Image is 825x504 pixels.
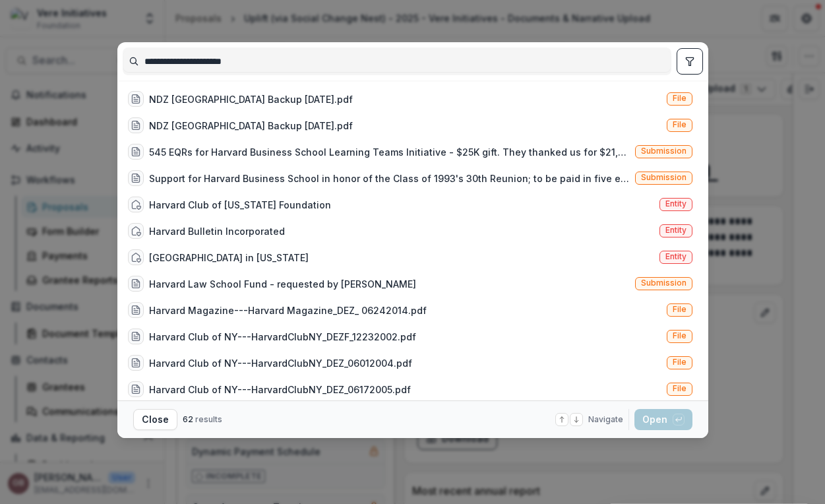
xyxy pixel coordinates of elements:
div: Harvard Club of NY---HarvardClubNY_DEZ_06012004.pdf [149,356,412,370]
span: File [673,94,687,103]
span: File [673,331,687,340]
button: toggle filters [677,48,703,75]
div: [GEOGRAPHIC_DATA] in [US_STATE] [149,251,309,265]
div: Harvard Magazine---Harvard Magazine_DEZ_ 06242014.pdf [149,303,427,317]
span: File [673,120,687,129]
span: results [195,414,222,424]
span: File [673,305,687,314]
div: Support for Harvard Business School in honor of the Class of 1993's 30th Reunion; to be paid in f... [149,172,630,185]
div: Harvard Club of [US_STATE] Foundation [149,198,331,212]
div: 545 EQRs for Harvard Business School Learning Teams Initiative - $25K gift. They thanked us for $... [149,145,630,159]
span: Entity [665,252,687,261]
div: Harvard Bulletin Incorporated [149,224,285,238]
span: File [673,384,687,393]
div: NDZ [GEOGRAPHIC_DATA] Backup [DATE].pdf [149,92,353,106]
span: File [673,358,687,367]
span: Submission [641,278,687,288]
button: Open [634,409,692,430]
span: Navigate [588,414,623,425]
button: Close [133,409,177,430]
span: Entity [665,226,687,235]
div: Harvard Club of NY---HarvardClubNY_DEZ_06172005.pdf [149,383,411,396]
span: Submission [641,173,687,182]
div: NDZ [GEOGRAPHIC_DATA] Backup [DATE].pdf [149,119,353,133]
span: 62 [183,414,193,424]
span: Entity [665,199,687,208]
span: Submission [641,146,687,156]
div: Harvard Club of NY---HarvardClubNY_DEZF_12232002.pdf [149,330,416,344]
div: Harvard Law School Fund - requested by [PERSON_NAME] [149,277,416,291]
